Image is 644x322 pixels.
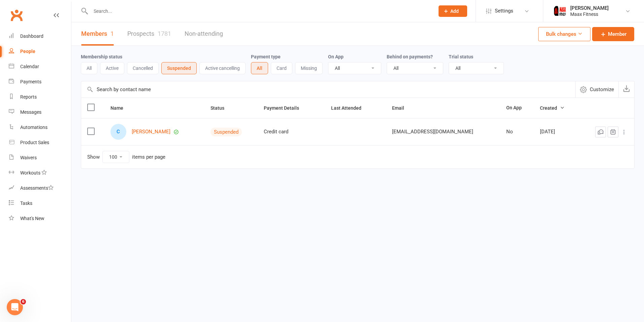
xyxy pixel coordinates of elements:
[20,140,49,145] div: Product Sales
[439,5,467,17] button: Add
[20,109,41,115] div: Messages
[9,44,71,59] a: People
[87,151,165,163] div: Show
[9,196,71,211] a: Tasks
[251,54,281,59] label: Payment type
[500,98,534,118] th: On App
[9,211,71,226] a: What's New
[20,125,47,130] div: Automations
[20,79,41,84] div: Payments
[575,81,618,98] button: Customize
[540,105,565,111] span: Created
[264,129,319,135] div: Credit card
[387,54,433,59] label: Behind on payments?
[540,104,565,112] button: Created
[100,62,124,74] button: Active
[211,104,232,112] button: Status
[20,185,54,191] div: Assessments
[20,216,44,221] div: What's New
[211,128,242,136] div: Suspended
[331,104,369,112] button: Last Attended
[21,299,26,304] span: 6
[495,3,513,19] span: Settings
[570,11,609,17] div: Maax Fitness
[506,129,528,135] div: No
[9,150,71,165] a: Waivers
[251,62,268,74] button: All
[81,81,575,98] input: Search by contact name
[81,54,122,59] label: Membership status
[328,54,344,59] label: On App
[264,105,307,111] span: Payment Details
[8,7,25,24] a: Clubworx
[295,62,323,74] button: Missing
[590,85,614,93] span: Customize
[9,105,71,120] a: Messages
[20,200,32,206] div: Tasks
[7,299,23,315] iframe: Intercom live chat
[9,59,71,74] a: Calendar
[9,29,71,44] a: Dashboard
[592,27,634,41] a: Member
[9,135,71,150] a: Product Sales
[20,49,35,54] div: People
[81,22,114,46] a: Members1
[89,6,430,16] input: Search...
[392,105,412,111] span: Email
[81,62,97,74] button: All
[540,129,573,135] div: [DATE]
[331,105,369,111] span: Last Attended
[271,62,292,74] button: Card
[20,170,40,176] div: Workouts
[9,120,71,135] a: Automations
[132,154,165,160] div: items per page
[449,54,473,59] label: Trial status
[132,129,170,135] a: [PERSON_NAME]
[392,104,412,112] button: Email
[211,105,232,111] span: Status
[392,125,473,138] span: [EMAIL_ADDRESS][DOMAIN_NAME]
[127,62,159,74] button: Cancelled
[538,27,590,41] button: Bulk changes
[9,89,71,105] a: Reports
[110,124,126,140] div: Cynthia
[199,62,246,74] button: Active cancelling
[158,30,171,37] div: 1781
[20,33,43,39] div: Dashboard
[20,155,37,160] div: Waivers
[9,181,71,196] a: Assessments
[20,94,37,100] div: Reports
[127,22,171,46] a: Prospects1781
[450,8,459,14] span: Add
[110,30,114,37] div: 1
[608,30,626,38] span: Member
[20,64,39,69] div: Calendar
[9,165,71,181] a: Workouts
[185,22,223,46] a: Non-attending
[570,5,609,11] div: [PERSON_NAME]
[110,104,131,112] button: Name
[9,74,71,89] a: Payments
[161,62,197,74] button: Suspended
[553,4,567,18] img: thumb_image1759205071.png
[264,104,307,112] button: Payment Details
[110,105,131,111] span: Name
